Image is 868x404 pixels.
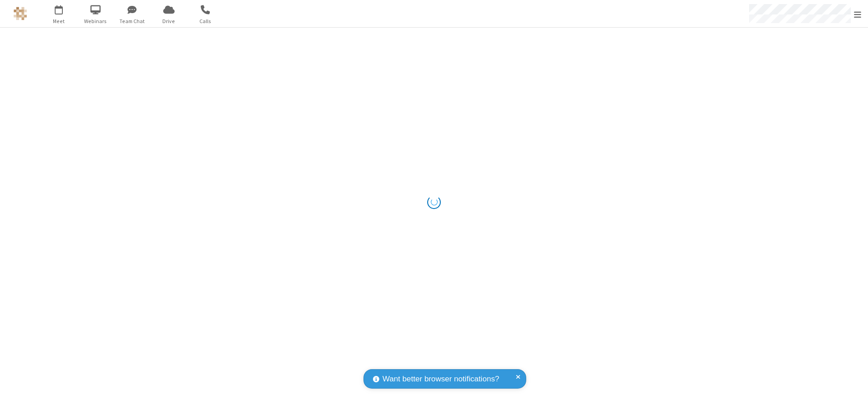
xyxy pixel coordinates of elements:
[382,373,499,385] span: Want better browser notifications?
[42,17,76,25] span: Meet
[79,17,113,25] span: Webinars
[152,17,186,25] span: Drive
[189,17,222,25] span: Calls
[14,7,27,20] img: QA Selenium DO NOT DELETE OR CHANGE
[115,17,149,25] span: Team Chat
